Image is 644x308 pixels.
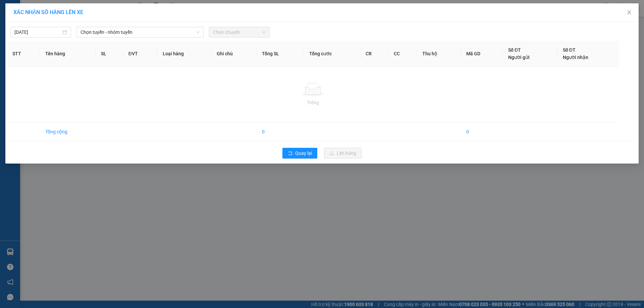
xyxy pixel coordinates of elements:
span: Người gửi [508,55,530,60]
span: down [196,30,200,34]
strong: CÔNG TY TNHH DỊCH VỤ DU LỊCH THỜI ĐẠI [6,5,60,27]
span: Chọn chuyến [213,27,266,37]
td: 0 [257,123,304,141]
th: Tổng cước [304,41,360,67]
th: CR [360,41,389,67]
span: 31NQT1309250351 [63,45,114,52]
span: close [627,10,632,15]
th: Tên hàng [40,41,96,67]
th: Loại hàng [157,41,211,67]
button: rollbackQuay lại [282,148,317,159]
input: 13/09/2025 [14,28,61,36]
span: Số ĐT [563,47,576,53]
th: SL [96,41,123,67]
span: Chọn tuyến - nhóm tuyến [80,27,200,37]
th: STT [7,41,40,67]
th: Thu hộ [417,41,461,67]
th: Tổng SL [257,41,304,67]
button: Close [620,3,639,22]
span: rollback [288,151,292,156]
button: uploadLên hàng [324,148,362,159]
span: Quay lại [295,149,312,157]
span: Số ĐT [508,47,521,53]
span: Người nhận [563,55,588,60]
span: XÁC NHẬN SỐ HÀNG LÊN XE [13,9,83,15]
span: Chuyển phát nhanh: [GEOGRAPHIC_DATA] - [GEOGRAPHIC_DATA] [4,29,62,53]
th: Mã GD [461,41,503,67]
img: logo [2,24,4,58]
td: 0 [461,123,503,141]
th: CC [388,41,417,67]
td: Tổng cộng [40,123,96,141]
th: ĐVT [123,41,157,67]
div: Trống [12,99,613,106]
th: Ghi chú [211,41,257,67]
